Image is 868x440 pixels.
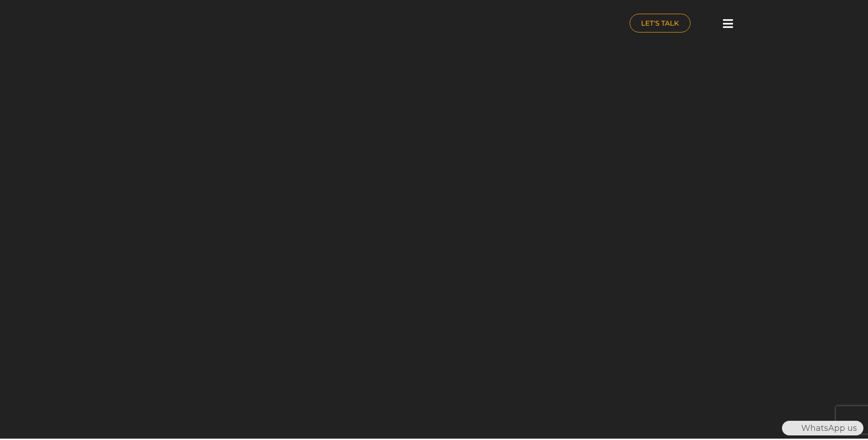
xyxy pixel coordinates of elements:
[109,5,186,44] img: nuance-qatar_logo
[641,20,679,27] span: LET'S TALK
[109,5,430,44] a: nuance-qatar_logo
[782,421,863,435] div: WhatsApp us
[630,14,690,32] a: LET'S TALK
[783,421,798,435] img: WhatsApp
[782,423,863,433] a: WhatsAppWhatsApp us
